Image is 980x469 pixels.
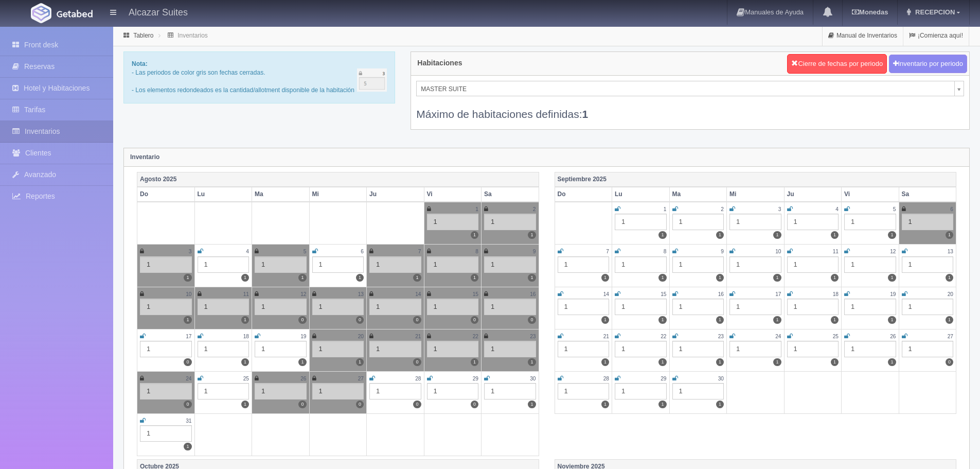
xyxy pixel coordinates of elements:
[471,358,478,366] label: 1
[528,231,536,239] label: 1
[471,274,478,282] label: 1
[484,299,536,315] div: 1
[312,299,364,315] div: 1
[246,249,249,254] small: 4
[309,187,367,202] th: Mi
[778,206,781,212] small: 3
[658,316,666,324] label: 1
[729,299,781,315] div: 1
[298,316,306,324] label: 0
[831,231,839,239] label: 1
[603,334,609,339] small: 21
[603,376,609,381] small: 28
[948,334,953,339] small: 27
[418,249,421,254] small: 7
[718,376,724,381] small: 30
[888,231,896,239] label: 1
[844,256,896,273] div: 1
[184,443,191,450] label: 1
[888,274,896,282] label: 1
[664,206,667,212] small: 1
[140,383,192,399] div: 1
[615,341,667,357] div: 1
[833,291,839,297] small: 18
[252,187,310,202] th: Ma
[413,274,421,282] label: 1
[241,358,249,366] label: 1
[198,299,250,315] div: 1
[198,383,250,399] div: 1
[300,376,306,381] small: 26
[672,383,724,399] div: 1
[137,172,539,187] th: Agosto 2025
[658,358,666,366] label: 1
[615,214,667,230] div: 1
[184,274,191,282] label: 1
[473,376,478,381] small: 29
[913,8,955,16] span: RECEPCION
[773,358,781,366] label: 1
[475,206,478,212] small: 1
[775,249,781,254] small: 10
[133,32,153,39] a: Tablero
[658,231,666,239] label: 1
[369,341,421,357] div: 1
[255,383,307,399] div: 1
[842,187,899,202] th: Vi
[664,249,667,254] small: 8
[948,291,953,297] small: 20
[716,274,724,282] label: 1
[177,32,208,39] a: Inventarios
[890,334,896,339] small: 26
[835,206,839,212] small: 4
[243,376,249,381] small: 25
[533,249,536,254] small: 9
[427,256,479,273] div: 1
[358,376,364,381] small: 27
[186,291,191,297] small: 10
[356,358,364,366] label: 1
[601,401,609,408] label: 1
[482,187,539,202] th: Sa
[946,358,953,366] label: 0
[471,316,478,324] label: 0
[889,55,967,74] button: Inventario por periodo
[787,299,839,315] div: 1
[672,299,724,315] div: 1
[615,256,667,273] div: 1
[612,187,670,202] th: Lu
[831,274,839,282] label: 1
[601,316,609,324] label: 1
[358,334,364,339] small: 20
[300,334,306,339] small: 19
[255,256,307,273] div: 1
[950,206,953,212] small: 6
[473,291,478,297] small: 15
[421,81,950,97] span: MASTER SUITE
[787,256,839,273] div: 1
[899,187,956,202] th: Sa
[123,51,395,103] div: - Las periodos de color gris son fechas cerradas. - Los elementos redondeados es la cantidad/allo...
[132,60,148,67] b: Nota:
[304,249,307,254] small: 5
[555,187,612,202] th: Do
[427,383,479,399] div: 1
[890,249,896,254] small: 12
[946,231,953,239] label: 1
[716,358,724,366] label: 1
[140,299,192,315] div: 1
[475,249,478,254] small: 8
[369,256,421,273] div: 1
[31,3,51,23] img: Getabed
[416,81,964,96] a: MASTER SUITE
[773,316,781,324] label: 1
[603,291,609,297] small: 14
[902,256,954,273] div: 1
[358,291,364,297] small: 13
[903,26,969,46] a: ¡Comienza aquí!
[427,214,479,230] div: 1
[948,249,953,254] small: 13
[427,341,479,357] div: 1
[413,316,421,324] label: 0
[716,401,724,408] label: 1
